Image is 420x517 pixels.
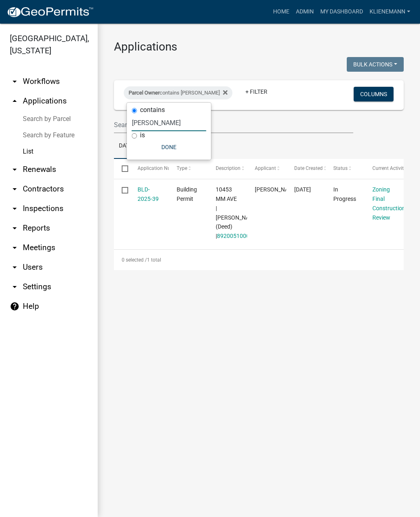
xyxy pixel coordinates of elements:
i: arrow_drop_down [10,223,20,233]
h3: Applications [114,40,404,54]
i: arrow_drop_down [10,77,20,86]
datatable-header-cell: Description [208,159,247,178]
a: + Filter [239,84,274,99]
span: Current Activity [372,165,406,171]
span: Parcel Owner [129,90,160,96]
span: Applicant [255,165,276,171]
a: Admin [293,4,317,20]
i: arrow_drop_down [10,165,20,174]
div: 1 total [114,250,404,270]
span: Status [333,165,348,171]
span: Date Created [294,165,323,171]
div: contains [PERSON_NAME] [124,86,232,99]
a: klienemann [366,4,413,20]
a: Data [114,133,137,159]
span: Building Permit [177,186,197,202]
span: 10453 MM AVE | Behrendt, Jason (Deed) | 892005100005 [216,186,259,239]
datatable-header-cell: Select [114,159,129,178]
span: Application Number [138,165,182,171]
a: Home [270,4,293,20]
label: contains [140,107,165,113]
input: Search for applications [114,117,353,133]
span: 0 selected / [122,257,147,263]
a: My Dashboard [317,4,366,20]
i: help [10,301,20,311]
span: Lori Kohart [255,186,298,193]
span: 03/14/2025 [294,186,311,193]
span: Description [216,165,241,171]
i: arrow_drop_down [10,282,20,292]
i: arrow_drop_down [10,243,20,253]
button: Columns [354,87,394,101]
button: Done [132,140,206,154]
datatable-header-cell: Applicant [247,159,286,178]
span: Type [177,165,187,171]
datatable-header-cell: Current Activity [365,159,404,178]
a: 892005100005 [217,233,256,239]
datatable-header-cell: Application Number [129,159,168,178]
i: arrow_drop_down [10,204,20,213]
datatable-header-cell: Type [169,159,208,178]
datatable-header-cell: Date Created [286,159,325,178]
button: Bulk Actions [347,57,404,72]
datatable-header-cell: Status [326,159,365,178]
a: BLD-2025-39 [138,186,159,202]
a: Zoning Final Construction Review [372,186,405,220]
i: arrow_drop_down [10,262,20,272]
i: arrow_drop_down [10,184,20,194]
label: is [140,132,145,139]
span: In Progress [333,186,356,202]
i: arrow_drop_up [10,96,20,106]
